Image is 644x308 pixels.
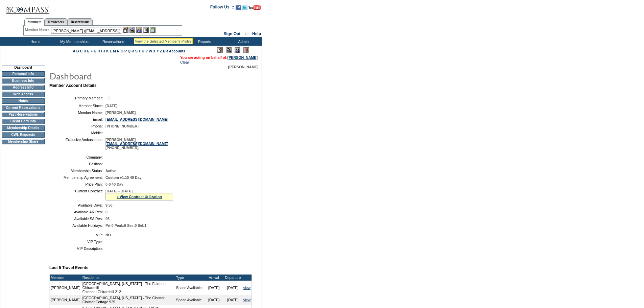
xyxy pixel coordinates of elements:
[243,47,249,53] img: Log Concern/Member Elevation
[243,298,251,302] a: view
[67,18,93,25] a: Reservations
[81,281,175,295] td: [GEOGRAPHIC_DATA], [US_STATE] - The Fairmont Ghirardelli Fairmont Ghirardelli 212
[129,27,135,33] img: View
[205,295,223,305] td: [DATE]
[105,124,139,128] span: [PHONE_NUMBER]
[52,233,103,237] td: VIP:
[2,139,45,144] td: Membership Share
[235,47,240,53] img: Impersonate
[105,217,110,221] span: 95
[50,281,81,295] td: [PERSON_NAME]
[81,275,175,281] td: Residence
[105,117,168,121] a: [EMAIL_ADDRESS][DOMAIN_NAME]
[2,98,45,104] td: Notes
[236,7,241,11] a: Become our fan on Facebook
[205,275,223,281] td: Arrival
[248,5,261,10] img: Subscribe to our YouTube Channel
[175,275,205,281] td: Type
[142,49,144,53] a: U
[98,49,100,53] a: H
[223,31,240,36] a: Sign Out
[228,65,258,69] span: [PERSON_NAME]
[105,104,117,108] span: [DATE]
[2,119,45,124] td: Credit Card Info
[91,49,93,53] a: F
[124,49,127,53] a: P
[205,281,223,295] td: [DATE]
[84,49,86,53] a: D
[54,37,93,46] td: My Memberships
[184,37,223,46] td: Reports
[45,18,67,25] a: Residences
[2,78,45,84] td: Business Info
[121,49,123,53] a: O
[105,169,116,173] span: Active
[52,175,103,180] td: Membership Agreement:
[52,203,103,207] td: Available Days:
[52,210,103,214] td: Available AR Res:
[180,60,189,64] a: Clear
[2,92,45,97] td: Web Access
[81,295,175,305] td: [GEOGRAPHIC_DATA], [US_STATE] - The Cloister Cloister Cottage 925
[128,49,130,53] a: Q
[136,27,142,33] img: Impersonate
[236,5,241,10] img: Become our fan on Facebook
[110,49,112,53] a: L
[228,55,258,60] a: [PERSON_NAME]
[50,275,81,281] td: Member
[76,49,79,53] a: B
[135,49,138,53] a: S
[52,104,103,108] td: Member Since:
[2,105,45,111] td: Current Reservations
[52,131,103,135] td: Mobile:
[132,49,134,53] a: R
[2,71,45,77] td: Personal Info
[248,7,261,11] a: Subscribe to our YouTube Channel
[52,117,103,121] td: Email:
[153,49,156,53] a: X
[94,49,96,53] a: G
[223,295,242,305] td: [DATE]
[52,246,103,251] td: VIP Description:
[80,49,82,53] a: C
[49,83,97,88] b: Member Account Details
[105,223,146,228] span: Pri:0 Peak:0 Sec:0 Sel:1
[87,49,90,53] a: E
[223,281,242,295] td: [DATE]
[2,125,45,131] td: Membership Details
[52,182,103,186] td: Price Plan:
[105,203,113,207] span: 9.50
[160,49,162,53] a: Z
[52,189,103,200] td: Current Contract:
[117,49,120,53] a: N
[157,49,159,53] a: Y
[145,49,148,53] a: V
[252,31,261,36] a: Help
[149,49,152,53] a: W
[52,240,103,244] td: VIP Type:
[105,182,123,186] span: 0-0 40 Day
[52,217,103,221] td: Available SA Res:
[2,85,45,90] td: Address Info
[24,18,45,26] a: Members
[106,49,109,53] a: K
[123,27,128,33] img: b_edit.gif
[217,47,223,53] img: Edit Mode
[105,175,142,180] span: Custom v1.10 40 Day
[105,138,168,150] span: [PERSON_NAME] [PHONE_NUMBER]
[52,111,103,115] td: Member Name:
[135,39,192,43] div: View the Selected Member's Profile
[226,47,232,53] img: View Mode
[2,112,45,117] td: Past Reservations
[105,111,136,115] span: [PERSON_NAME]
[210,4,234,12] td: Follow Us ::
[180,55,258,60] span: You are acting on behalf of:
[52,138,103,150] td: Exclusive Ambassador:
[50,295,81,305] td: [PERSON_NAME]
[49,265,88,270] b: Last 5 Travel Events
[223,275,242,281] td: Departure
[105,210,108,214] span: 0
[105,189,133,193] span: [DATE] - [DATE]
[52,169,103,173] td: Membership Status:
[113,49,116,53] a: M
